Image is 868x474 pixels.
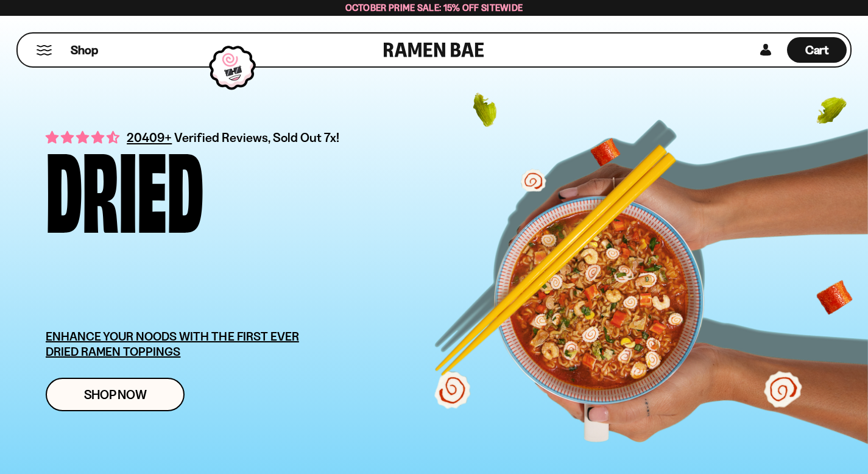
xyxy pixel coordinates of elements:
[805,43,829,57] span: Cart
[46,144,203,227] div: Dried
[46,378,185,411] a: Shop Now
[345,2,523,13] span: October Prime Sale: 15% off Sitewide
[84,388,147,401] span: Shop Now
[71,42,98,58] span: Shop
[174,130,339,145] span: Verified Reviews, Sold Out 7x!
[36,45,52,55] button: Mobile Menu Trigger
[787,34,847,66] div: Cart
[71,37,98,63] a: Shop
